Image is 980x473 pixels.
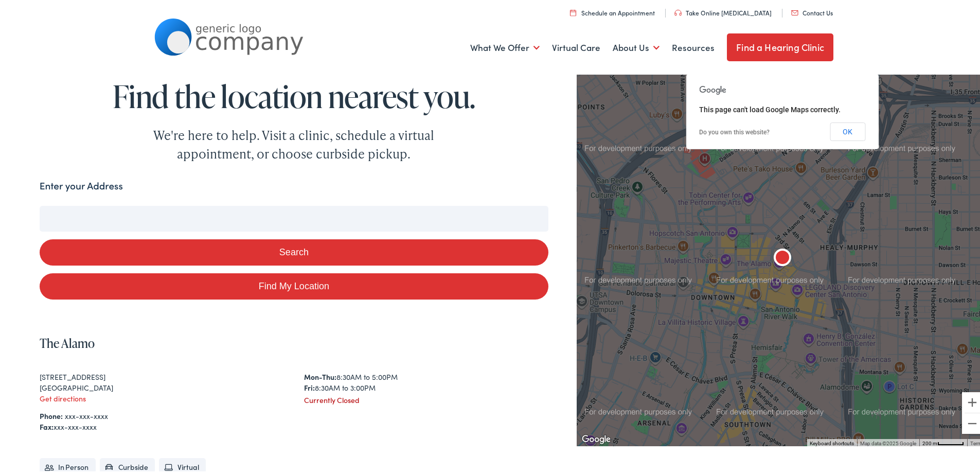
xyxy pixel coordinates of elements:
[579,431,613,444] img: Google
[40,237,548,264] button: Search
[40,204,548,230] input: Enter your address or zip code
[613,27,660,65] a: About Us
[304,370,336,380] strong: Mon-Thu:
[791,6,833,15] a: Contact Us
[40,391,86,401] a: Get directions
[552,27,600,65] a: Virtual Care
[699,103,841,112] span: This page can't load Google Maps correctly.
[672,27,715,65] a: Resources
[40,380,284,391] div: [GEOGRAPHIC_DATA]
[791,8,798,13] img: utility icon
[570,6,655,15] a: Schedule an Appointment
[674,8,682,14] img: utility icon
[674,6,772,15] a: Take Online [MEDICAL_DATA]
[579,431,613,444] a: Open this area in Google Maps (opens a new window)
[40,409,63,419] strong: Phone:
[470,27,540,65] a: What We Offer
[40,419,548,430] div: xxx-xxx-xxxx
[570,7,576,14] img: utility icon
[699,127,770,134] a: Do you own this website?
[766,240,799,273] div: The Alamo
[919,437,967,444] button: Map Scale: 200 m per 48 pixels
[129,124,458,161] div: We're here to help. Visit a clinic, schedule a virtual appointment, or choose curbside pickup.
[304,393,548,404] div: Currently Closed
[40,271,548,297] a: Find My Location
[40,177,123,191] label: Enter your Address
[830,120,865,139] button: OK
[922,439,937,444] span: 200 m
[810,438,854,445] button: Keyboard shortcuts
[65,409,108,419] a: xxx-xxx-xxxx
[727,31,833,59] a: Find a Hearing Clinic
[304,380,315,391] strong: Fri:
[40,332,95,349] a: The Alamo
[860,439,916,444] span: Map data ©2025 Google
[40,419,54,430] strong: Fax:
[304,370,548,391] div: 8:30AM to 5:00PM 8:30AM to 3:00PM
[40,370,284,380] div: [STREET_ADDRESS]
[40,77,548,111] h1: Find the location nearest you.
